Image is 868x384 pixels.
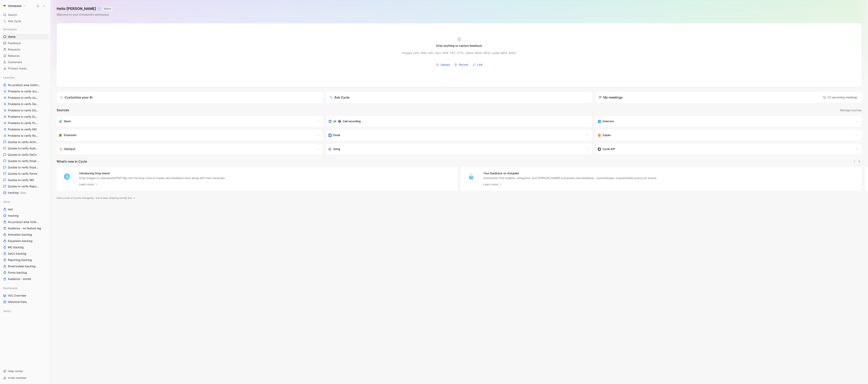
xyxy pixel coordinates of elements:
a: Activation backlog [2,232,49,238]
span: Quotes to verify Audience [8,146,39,150]
div: Help center [2,368,49,374]
a: Quotes to verify Email builder [2,158,49,164]
h1: Omnisend [8,4,21,8]
h2: What’s new in Cycle [57,159,87,164]
span: Upload [441,62,450,67]
div: Customize your AI [60,95,92,100]
a: No product area (Unknowns) [2,82,49,88]
div: Sync your customers, send feedback and get updates in Slack [59,119,313,124]
a: Learn more [79,182,98,187]
a: Quotes to verify Forms [2,171,49,177]
div: Images (JPG, PNG, GIF), docs (PDF, TXT, VTT), videos (MOV, MP4), audio (MP3, WAV) [402,51,516,55]
a: Customize your AI [57,92,323,103]
span: Activation backlog [8,233,32,237]
span: Problems to verify Activation [8,89,40,93]
span: Problems to verify Forms [8,121,39,125]
span: Requests [8,47,20,51]
h4: Your feedback on Autopilot [483,171,657,176]
a: Reporting backlog [2,257,49,263]
h3: Extension [64,133,76,137]
a: Ask Cycle [2,18,49,24]
a: Learn more [483,182,502,187]
a: trackingOther [2,190,49,196]
a: Quotes to verify MO [2,177,49,183]
span: Problems to verify Expansion [8,115,40,119]
span: Forms backlog [8,271,27,275]
a: Historical Data [2,299,49,305]
span: Other [3,200,10,204]
div: Capture feedback from your incoming calls [328,147,582,151]
span: Expansion backlog [8,239,32,243]
a: Product Areas [2,65,49,71]
div: Drop anything to capture feedback [436,43,482,48]
div: Sanity [2,308,49,314]
div: Capture feedback from thousands of sources with Zapier (survey results, recordings, sheets, etc). [598,133,851,137]
a: Problems to verify MO [2,126,49,132]
button: MAKER [103,7,112,11]
span: Problems to verify Email Builder [8,108,40,112]
div: Dashboards [2,285,49,291]
h3: Slack [64,119,71,124]
h4: Introducing Drop island [79,171,226,176]
span: Historical Data [8,300,27,304]
h3: Email [333,133,340,137]
span: Link [477,62,483,67]
span: Problems to verify Audience [8,96,39,100]
a: Problems to verify Forms [2,120,49,126]
span: Problems to verify Reporting [8,134,39,138]
a: Forms backlog [2,270,49,276]
span: Quotes to verify Expansion [8,165,39,169]
a: Audience - no feature tag [2,225,49,231]
a: Releases [2,53,49,59]
div: Forward emails to your feedback inbox [328,133,582,137]
a: Feedback [2,40,49,46]
a: Quotes to verify DeCo [2,152,49,158]
span: Quotes to verify Activation [8,140,39,144]
span: Quotes to verify Email builder [8,159,40,163]
a: Customers [2,59,49,65]
h2: Sources [57,108,69,113]
a: test [2,206,49,212]
a: Problems to verify Email Builder [2,107,49,113]
button: Ask Cycle [326,92,592,103]
button: Manage sources [840,108,862,113]
div: Favorites [2,75,49,81]
div: Other [2,199,49,205]
span: Invite member [8,376,27,379]
div: Sanity [2,308,49,315]
span: No product area (Unknowns) [8,83,41,87]
a: Have a look at Cycle’s changelog – we’ve been shipping weirdly fast [57,196,135,200]
a: Quotes to verify Reporting [2,183,49,189]
div: My meetings [599,95,623,100]
a: Email builder backlog [2,263,49,269]
span: Record [459,62,468,67]
div: Capture feedback from anywhere on the web [59,133,313,137]
div: Sync your customers, send feedback and get updates in Intercom [598,119,851,124]
span: Audience - no feature tag [8,226,41,230]
span: Quotes to verify Forms [8,172,37,176]
span: Problems to verify MO [8,127,37,131]
span: Feedback [8,41,21,45]
a: Quotes to verify Audience [2,145,49,151]
a: Problems to verify Expansion [2,114,49,120]
span: tracking [8,214,19,218]
a: Problems to verify Reporting [2,133,49,139]
span: Email builder backlog [8,264,36,268]
h3: HubSpot [64,147,75,151]
h3: Call recording [343,119,361,124]
span: Home [8,35,15,39]
div: Ask Cycle [329,95,349,100]
div: Sync customers & send feedback from custom sources. Get inspired by our favorite use case [598,147,851,151]
div: Search [2,12,49,18]
span: 23 upcoming meetings [823,95,858,100]
span: Dashboards [3,286,18,290]
h1: Hello [PERSON_NAME] ❄️ [57,6,112,11]
span: Audience - sorted [8,277,31,281]
span: test [8,207,13,211]
span: tracking [8,191,26,195]
span: MO backlog [8,245,24,249]
a: Problems to verify Activation [2,88,49,94]
div: Invite member [2,375,49,381]
div: Workspace [2,26,49,32]
a: DeCo backlog [2,251,49,257]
